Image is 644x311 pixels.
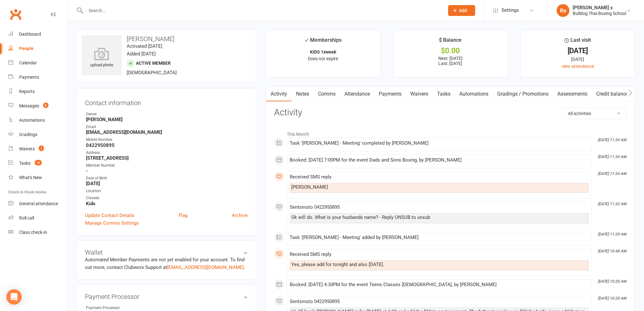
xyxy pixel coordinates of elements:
[85,97,248,106] h3: Contact information
[86,137,248,143] div: Mobile Number
[19,103,39,108] div: Messages
[598,279,626,284] i: [DATE] 10:20 AM
[167,264,244,270] a: [EMAIL_ADDRESS][DOMAIN_NAME]
[292,87,314,101] a: Notes
[291,215,587,220] div: Ok will do. What is your husbands name? - Reply UNSUB to unsub
[8,84,67,99] a: Reports
[573,5,626,11] div: [PERSON_NAME] x
[304,37,308,43] i: ✓
[553,87,592,101] a: Assessments
[85,249,248,256] h3: Wallet
[501,3,519,18] span: Settings
[85,257,245,270] no-payment-system: Automated Member Payments are not yet enabled for your account. To find out more, contact Clubwor...
[290,141,589,146] div: Task '[PERSON_NAME] - Meeting' completed by [PERSON_NAME]
[598,138,626,142] i: [DATE] 11:34 AM
[592,87,633,101] a: Credit balance
[8,170,67,185] a: What's New
[86,201,248,206] strong: Kids
[290,252,589,257] div: Received SMS reply
[8,99,67,113] a: Messages 8
[310,49,336,54] strong: KIDS 1xweek
[290,157,589,163] div: Booked: [DATE] 7:00PM for the event Dads and Sons Boxing, by [PERSON_NAME]
[562,64,594,69] a: view attendance
[39,146,44,151] span: 1
[598,202,626,206] i: [DATE] 11:32 AM
[274,127,627,138] li: This Month
[19,132,37,137] div: Gradings
[86,124,248,130] div: Email
[527,56,629,63] div: [DATE]
[19,89,35,94] div: Reports
[35,160,42,165] span: 10
[557,4,570,17] div: Rx
[86,111,248,117] div: Owner
[290,299,340,304] span: Sent sms to 0422950895
[82,35,251,42] h3: [PERSON_NAME]
[399,56,502,66] p: Next: [DATE] Last: [DATE]
[8,56,67,70] a: Calendar
[8,225,67,240] a: Class kiosk mode
[82,47,122,69] div: upload photo
[86,175,248,181] div: Date of Birth
[314,87,340,101] a: Comms
[86,155,248,161] strong: [STREET_ADDRESS]
[19,46,33,51] div: People
[19,161,31,166] div: Tasks
[308,56,338,61] span: Does not expire
[291,184,587,190] div: [PERSON_NAME]
[19,146,35,151] div: Waivers
[179,212,188,219] a: Flag
[19,201,58,206] div: General attendance
[8,113,67,127] a: Automations
[598,296,626,300] i: [DATE] 10:20 AM
[127,70,177,76] span: [DEMOGRAPHIC_DATA]
[85,219,139,227] a: Manage Comms Settings
[85,212,134,219] a: Update Contact Details
[8,127,67,142] a: Gradings
[19,230,47,235] div: Class check-in
[136,61,171,66] span: Active member
[455,87,493,101] a: Automations
[406,87,433,101] a: Waivers
[8,6,24,22] a: Clubworx
[19,32,41,37] div: Dashboard
[290,235,589,240] div: Task '[PERSON_NAME] - Meeting' added by [PERSON_NAME]
[598,155,626,159] i: [DATE] 11:34 AM
[127,51,156,57] time: Added [DATE]
[573,11,626,16] div: Bulldog Thai Boxing School
[266,87,292,101] a: Activity
[84,6,440,15] input: Search...
[8,70,67,84] a: Payments
[8,211,67,225] a: Roll call
[6,289,22,305] div: Open Intercom Messenger
[448,5,475,16] button: Add
[86,305,138,311] div: Payment Processor
[19,60,37,65] div: Calendar
[86,142,248,148] strong: 0422950895
[86,181,248,186] strong: [DATE]
[19,215,34,221] div: Roll call
[433,87,455,101] a: Tasks
[232,212,248,219] a: Archive
[527,47,629,54] div: [DATE]
[8,197,67,211] a: General attendance kiosk mode
[86,195,248,201] div: Classes
[8,41,67,56] a: People
[19,175,42,180] div: What's New
[565,36,591,47] div: Last visit
[459,8,467,13] span: Add
[86,117,248,122] strong: [PERSON_NAME]
[374,87,406,101] a: Payments
[340,87,374,101] a: Attendance
[43,103,48,108] span: 8
[86,163,248,169] div: Member Number
[598,232,626,236] i: [DATE] 11:29 AM
[86,188,248,194] div: Location
[85,293,248,300] h3: Payment Processor
[19,118,45,123] div: Automations
[493,87,553,101] a: Gradings / Promotions
[86,150,248,156] div: Address
[8,27,67,41] a: Dashboard
[304,36,342,48] div: Memberships
[439,36,462,47] div: $ Balance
